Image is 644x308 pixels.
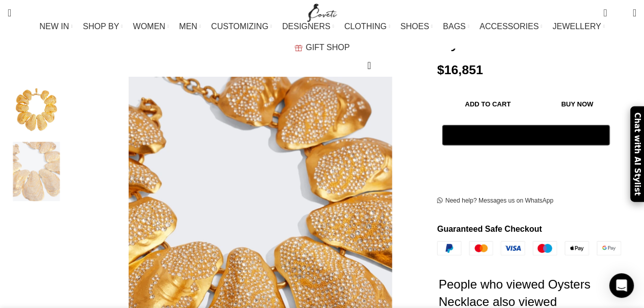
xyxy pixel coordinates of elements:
[442,125,610,145] button: Pay with GPay
[437,241,621,256] img: guaranteed-safe-checkout-bordered.j
[443,16,469,37] a: BAGS
[442,93,533,115] button: Add to cart
[609,273,634,298] div: Open Intercom Messenger
[437,225,542,233] strong: Guaranteed Safe Checkout
[5,77,68,142] div: 1 / 2
[133,16,169,37] a: WOMEN
[5,142,68,202] img: Schiaparelli necklace
[437,197,553,205] a: Need help? Messages us on WhatsApp
[211,21,268,31] span: CUSTOMIZING
[211,16,272,37] a: CUSTOMIZING
[598,3,612,23] a: 0
[617,10,625,18] span: 0
[282,21,330,31] span: DESIGNERS
[552,21,601,31] span: JEWELLERY
[443,21,465,31] span: BAGS
[282,16,334,37] a: DESIGNERS
[5,77,68,137] img: Schiaparelli Oysters Necklace41939 nobg
[133,21,165,31] span: WOMEN
[3,3,16,23] a: Search
[440,151,612,175] iframe: Secure express checkout frame
[3,16,641,58] div: Main navigation
[344,21,387,31] span: CLOTHING
[295,37,350,58] a: GIFT SHOP
[538,93,616,115] button: Buy now
[437,63,444,77] span: $
[295,45,302,51] img: GiftBag
[179,21,198,31] span: MEN
[480,21,539,31] span: ACCESSORIES
[179,16,201,37] a: MEN
[615,3,625,23] div: My Wishlist
[400,16,432,37] a: SHOES
[5,142,68,207] div: 2 / 2
[83,21,119,31] span: SHOP BY
[480,16,543,37] a: ACCESSORIES
[39,16,73,37] a: NEW IN
[400,21,429,31] span: SHOES
[604,5,612,13] span: 0
[83,16,123,37] a: SHOP BY
[305,8,339,16] a: Site logo
[39,21,69,31] span: NEW IN
[344,16,390,37] a: CLOTHING
[306,42,350,52] span: GIFT SHOP
[552,16,605,37] a: JEWELLERY
[437,63,483,77] bdi: 16,851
